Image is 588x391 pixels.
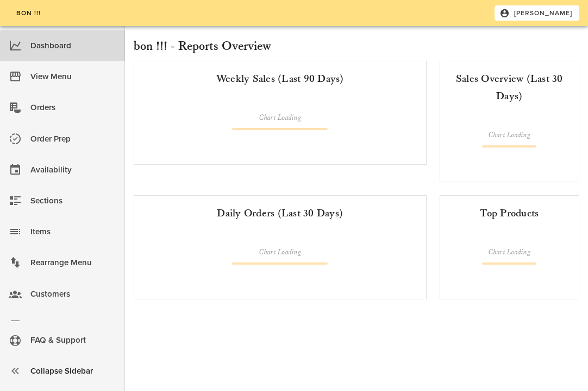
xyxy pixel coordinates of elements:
div: Order Prep [30,130,116,148]
h2: bon !!! - Reports Overview [134,37,579,56]
div: Chart Loading [482,130,536,141]
div: Sales Overview (Last 30 Days) [449,70,570,105]
span: [PERSON_NAME] [502,8,573,18]
div: FAQ & Support [30,331,116,349]
div: Chart Loading [482,247,536,258]
div: Weekly Sales (Last 90 Days) [143,70,417,87]
div: Daily Orders (Last 30 Days) [143,204,417,222]
div: Top Products [449,204,570,222]
div: Rearrange Menu [30,254,116,272]
span: bon !!! [15,9,41,17]
div: Chart Loading [232,113,328,124]
div: Sections [30,192,116,210]
div: Collapse Sidebar [30,362,116,380]
div: Orders [30,99,116,117]
div: Items [30,223,116,241]
div: View Menu [30,68,116,86]
div: Availability [30,161,116,179]
div: Chart Loading [232,247,328,258]
div: Shop Settings [30,316,116,334]
div: Customers [30,285,116,303]
a: bon !!! [9,5,47,21]
button: [PERSON_NAME] [495,5,579,21]
div: Dashboard [30,37,116,55]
